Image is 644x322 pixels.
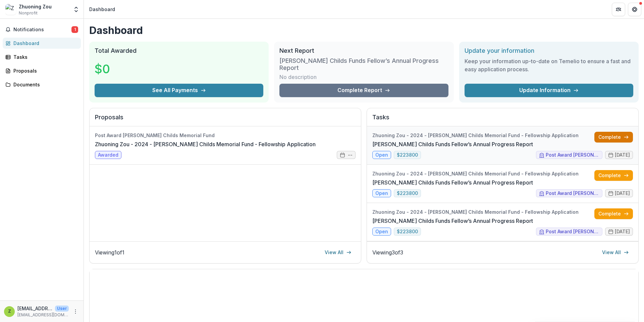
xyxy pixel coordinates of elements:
[594,170,633,181] a: Complete
[372,114,633,126] h2: Tasks
[95,114,356,126] h2: Proposals
[95,84,263,97] button: See All Payments
[95,60,145,78] h3: $0
[598,247,633,258] a: View All
[71,26,78,33] span: 1
[17,312,69,318] p: [EMAIL_ADDRESS][DOMAIN_NAME]
[3,51,81,63] a: Tasks
[89,6,115,13] div: Dashboard
[279,73,317,81] p: No description
[628,3,641,16] button: Get Help
[3,65,81,76] a: Proposals
[3,79,81,90] a: Documents
[8,309,11,314] div: zhuoningz@uchicago.edu
[612,3,625,16] button: Partners
[89,24,639,36] h1: Dashboard
[594,132,633,143] a: Complete
[372,140,533,148] a: [PERSON_NAME] Childs Funds Fellow’s Annual Progress Report
[95,140,316,148] a: Zhuoning Zou - 2024 - [PERSON_NAME] Childs Memorial Fund - Fellowship Application
[465,84,633,97] a: Update Information
[13,27,71,33] span: Notifications
[465,57,633,73] h3: Keep your information up-to-date on Temelio to ensure a fast and easy application process.
[87,4,118,14] nav: breadcrumb
[465,47,633,54] h2: Update your information
[95,248,124,256] p: Viewing 1 of 1
[321,247,356,258] a: View All
[279,47,448,54] h2: Next Report
[71,308,79,316] button: More
[17,305,52,312] p: [EMAIL_ADDRESS][DOMAIN_NAME]
[3,24,81,35] button: Notifications1
[13,40,75,47] div: Dashboard
[372,248,403,256] p: Viewing 3 of 3
[372,178,533,187] a: [PERSON_NAME] Childs Funds Fellow’s Annual Progress Report
[55,306,69,312] p: User
[594,208,633,219] a: Complete
[71,3,81,16] button: Open entity switcher
[13,67,75,74] div: Proposals
[279,84,448,97] a: Complete Report
[95,47,263,54] h2: Total Awarded
[3,38,81,49] a: Dashboard
[5,4,16,15] img: Zhuoning Zou
[372,217,533,225] a: [PERSON_NAME] Childs Funds Fellow’s Annual Progress Report
[19,3,52,10] div: Zhuoning Zou
[13,53,75,61] div: Tasks
[279,57,448,72] h3: [PERSON_NAME] Childs Funds Fellow’s Annual Progress Report
[13,81,75,88] div: Documents
[19,10,38,16] span: Nonprofit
